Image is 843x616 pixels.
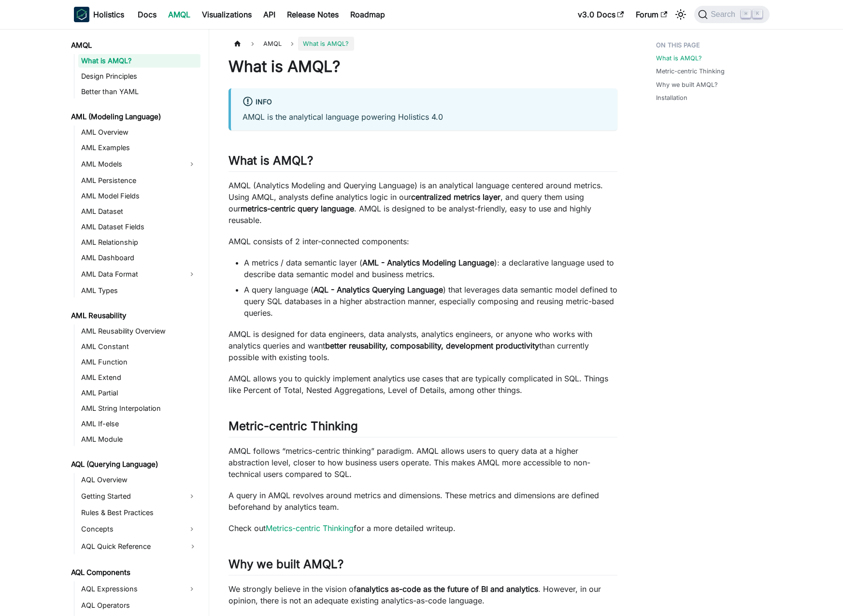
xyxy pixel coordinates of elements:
[68,39,200,52] a: AMQL
[229,490,617,513] p: A query in AMQL revolves around metrics and dimensions. These metrics and dimensions are defined ...
[298,37,354,51] span: What is AMQL?
[78,126,200,139] a: AML Overview
[78,489,183,504] a: Getting Started
[78,174,200,187] a: AML Persistence
[93,9,124,20] b: Holistics
[656,93,687,102] a: Installation
[74,7,124,22] a: HolisticsHolistics
[656,80,718,89] a: Why we built AMQL?
[78,506,200,519] a: Rules & Best Practices
[229,37,247,51] a: Home page
[68,110,200,124] a: AML (Modeling Language)
[78,417,200,431] a: AML If-else
[229,522,617,534] p: Check out for a more detailed writeup.
[78,284,200,297] a: AML Types
[183,266,200,282] button: Expand sidebar category 'AML Data Format'
[78,371,200,384] a: AML Extend
[78,539,200,554] a: AQL Quick Reference
[243,96,606,109] div: info
[244,257,617,280] li: A metrics / data semantic layer ( ): a declarative language used to describe data semantic model ...
[78,141,200,154] a: AML Examples
[656,54,702,63] a: What is AMQL?
[74,7,89,22] img: Holistics
[78,156,183,172] a: AML Models
[183,521,200,537] button: Expand sidebar category 'Concepts'
[741,10,751,18] kbd: ⌘
[656,67,725,76] a: Metric-centric Thinking
[229,445,617,480] p: AMQL follows “metrics-centric thinking” paradigm. AMQL allows users to query data at a higher abs...
[229,373,617,396] p: AMQL allows you to quickly implement analytics use cases that are typically complicated in SQL. T...
[229,419,617,437] h2: Metric-centric Thinking
[258,37,286,51] span: AMQL
[132,7,162,22] a: Docs
[78,220,200,234] a: AML Dataset Fields
[183,581,200,597] button: Expand sidebar category 'AQL Expressions'
[325,341,539,350] strong: better reusability, composability, development productivity
[78,340,200,353] a: AML Constant
[78,581,183,597] a: AQL Expressions
[78,54,200,68] a: What is AMQL?
[78,85,200,98] a: Better than YAML
[411,192,500,202] strong: centralized metrics layer
[344,7,391,22] a: Roadmap
[244,284,617,319] li: A query language ( ) that leverages data semantic model defined to query SQL databases in a highe...
[183,489,200,504] button: Expand sidebar category 'Getting Started'
[78,251,200,265] a: AML Dashboard
[196,7,257,22] a: Visualizations
[68,309,200,322] a: AML Reusability
[68,566,200,579] a: AQL Components
[229,328,617,363] p: AMQL is designed for data engineers, data analysts, analytics engineers, or anyone who works with...
[78,70,200,83] a: Design Principles
[630,7,673,22] a: Forum
[78,402,200,415] a: AML String Interpolation
[78,189,200,203] a: AML Model Fields
[229,557,617,575] h2: Why we built AMQL?
[241,204,354,213] strong: metrics-centric query language
[78,599,200,612] a: AQL Operators
[183,156,200,172] button: Expand sidebar category 'AML Models'
[708,10,741,19] span: Search
[229,583,617,606] p: We strongly believe in the vision of . However, in our opinion, there is not an adequate existing...
[78,236,200,249] a: AML Relationship
[78,521,183,537] a: Concepts
[68,458,200,471] a: AQL (Querying Language)
[673,7,688,22] button: Switch between dark and light mode (currently light mode)
[257,7,281,22] a: API
[229,236,617,247] p: AMQL consists of 2 inter-connected components:
[78,324,200,338] a: AML Reusability Overview
[78,266,183,282] a: AML Data Format
[78,355,200,369] a: AML Function
[78,205,200,218] a: AML Dataset
[78,473,200,487] a: AQL Overview
[243,111,606,123] p: AMQL is the analytical language powering Holistics 4.0
[78,433,200,446] a: AML Module
[572,7,630,22] a: v3.0 Docs
[357,584,538,594] strong: analytics as-code as the future of BI and analytics
[78,386,200,400] a: AML Partial
[64,29,209,616] nav: Docs sidebar
[266,523,354,533] a: Metrics-centric Thinking
[229,37,617,51] nav: Breadcrumbs
[229,154,617,172] h2: What is AMQL?
[753,10,762,18] kbd: K
[281,7,344,22] a: Release Notes
[162,7,196,22] a: AMQL
[362,258,494,267] strong: AML - Analytics Modeling Language
[694,6,769,23] button: Search (Command+K)
[314,285,443,294] strong: AQL - Analytics Querying Language
[229,180,617,226] p: AMQL (Analytics Modeling and Querying Language) is an analytical language centered around metrics...
[229,57,617,76] h1: What is AMQL?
